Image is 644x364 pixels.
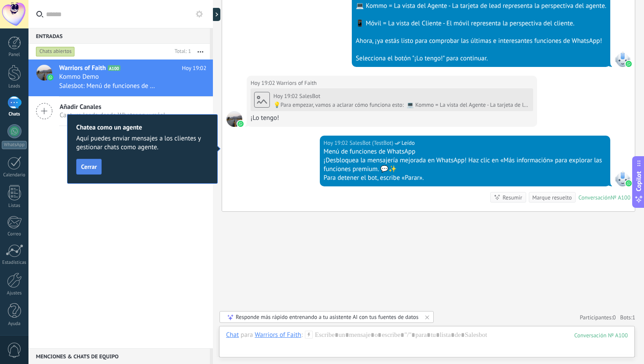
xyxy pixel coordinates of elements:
[226,111,242,127] span: Warriors of Faith
[251,79,276,87] div: Hoy 19:02
[212,8,220,21] div: Mostrar
[47,74,53,80] img: icon
[356,37,606,45] div: Ahora, ¡ya estás listo para comprobar las últimas e interesantes funciones de WhatsApp!
[76,159,102,175] button: Cerrar
[615,51,630,67] span: SalesBot
[632,314,635,321] span: 1
[60,103,165,111] span: Añadir Canales
[108,65,120,71] span: A100
[356,54,606,63] div: Selecciona el botón "¡Lo tengo!" para continuar.
[574,332,628,339] div: 100
[626,180,632,186] img: waba.svg
[301,331,303,339] span: :
[2,112,27,117] div: Chats
[324,147,606,156] div: Menú de funciones de WhatsApp
[59,73,99,81] span: Kommo Demo
[356,2,606,10] div: 💻 Kommo = La vista del Agente - La tarjeta de lead representa la perspectiva del agente.
[237,121,244,127] img: waba.svg
[76,134,209,152] span: Aquí puedes enviar mensajes a los clientes y gestionar chats como agente.
[611,194,630,201] div: № A100
[273,101,530,108] div: 💡Para empezar, vamos a aclarar cómo funciona esto: 💻 Kommo = La vista del Agente - La tarjeta de ...
[251,114,533,122] div: ¡Lo tengo!
[59,82,158,90] span: Salesbot: Menú de funciones de WhatsApp ¡Desbloquea la mensajería mejorada en WhatsApp! Haz clic ...
[273,93,299,100] div: Hoy 19:02
[255,331,301,339] div: Warriors of Faith
[502,193,522,202] div: Resumir
[76,123,209,132] h2: Chatea como un agente
[2,231,27,237] div: Correo
[350,139,393,147] span: SalesBot (TestBot)
[613,314,616,321] span: 0
[2,260,27,266] div: Estadísticas
[2,321,27,327] div: Ayuda
[182,64,206,73] span: Hoy 19:02
[626,61,632,67] img: waba.svg
[324,156,606,174] div: ¡Desbloquea la mensajería mejorada en WhatsApp! Haz clic en «Más información» para explorar las f...
[2,141,27,149] div: WhatsApp
[171,47,191,56] div: Total: 1
[81,164,97,170] span: Cerrar
[59,64,106,73] span: Warriors of Faith
[191,44,210,59] button: Más
[2,203,27,209] div: Listas
[324,139,350,147] div: Hoy 19:02
[299,92,320,100] span: SalesBot
[236,313,418,321] div: Responde más rápido entrenando a tu asistente AI con tus fuentes de datos
[2,172,27,178] div: Calendario
[532,193,572,202] div: Marque resuelto
[241,331,253,339] span: para
[2,84,27,89] div: Leads
[578,194,611,201] div: Conversación
[620,314,635,321] span: Bots:
[276,79,317,87] span: Warriors of Faith
[580,314,616,321] a: Participantes:0
[2,52,27,58] div: Panel
[36,46,75,57] div: Chats abiertos
[634,171,643,192] span: Copilot
[615,171,630,186] span: SalesBot
[28,348,210,364] div: Menciones & Chats de equipo
[402,139,415,147] span: Leído
[28,59,213,96] a: avatariconWarriors of FaithA100Hoy 19:02Kommo DemoSalesbot: Menú de funciones de WhatsApp ¡Desblo...
[356,19,606,28] div: 📱 Móvil = La vista del Cliente - El móvil representa la perspectiva del cliente.
[324,174,606,182] div: Para detener el bot, escribe «Parar».
[60,111,165,119] span: Captura leads desde Whatsapp y más!
[2,290,27,296] div: Ajustes
[28,28,210,44] div: Entradas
